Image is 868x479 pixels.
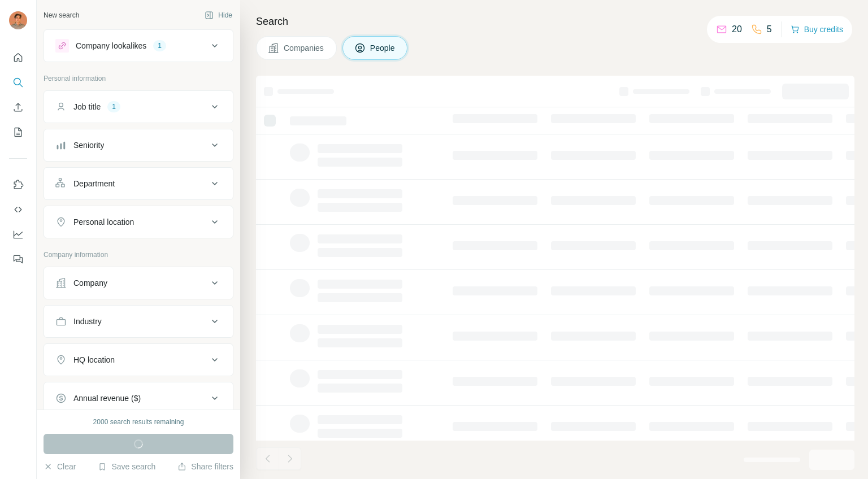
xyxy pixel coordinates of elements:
[98,461,155,472] button: Save search
[73,354,115,365] div: HQ location
[732,23,742,36] p: 20
[107,102,120,112] div: 1
[9,224,27,245] button: Dashboard
[44,10,79,20] div: New search
[76,40,146,51] div: Company lookalikes
[44,250,233,260] p: Company information
[9,72,27,93] button: Search
[44,346,233,373] button: HQ location
[197,7,240,24] button: Hide
[791,21,843,37] button: Buy credits
[73,316,102,327] div: Industry
[284,42,325,54] span: Companies
[44,93,233,120] button: Job title1
[153,41,166,51] div: 1
[9,47,27,68] button: Quick start
[177,461,233,472] button: Share filters
[256,14,854,29] h4: Search
[9,97,27,117] button: Enrich CSV
[44,269,233,297] button: Company
[44,461,76,472] button: Clear
[73,140,104,151] div: Seniority
[9,249,27,269] button: Feedback
[73,101,101,112] div: Job title
[44,385,233,412] button: Annual revenue ($)
[73,393,141,404] div: Annual revenue ($)
[9,175,27,195] button: Use Surfe on LinkedIn
[93,417,184,427] div: 2000 search results remaining
[44,32,233,59] button: Company lookalikes1
[73,178,115,189] div: Department
[44,132,233,159] button: Seniority
[9,122,27,142] button: My lists
[73,277,107,289] div: Company
[767,23,772,36] p: 5
[44,308,233,335] button: Industry
[44,73,233,84] p: Personal information
[9,11,27,29] img: Avatar
[73,216,134,228] div: Personal location
[370,42,396,54] span: People
[44,170,233,197] button: Department
[44,208,233,236] button: Personal location
[9,199,27,220] button: Use Surfe API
